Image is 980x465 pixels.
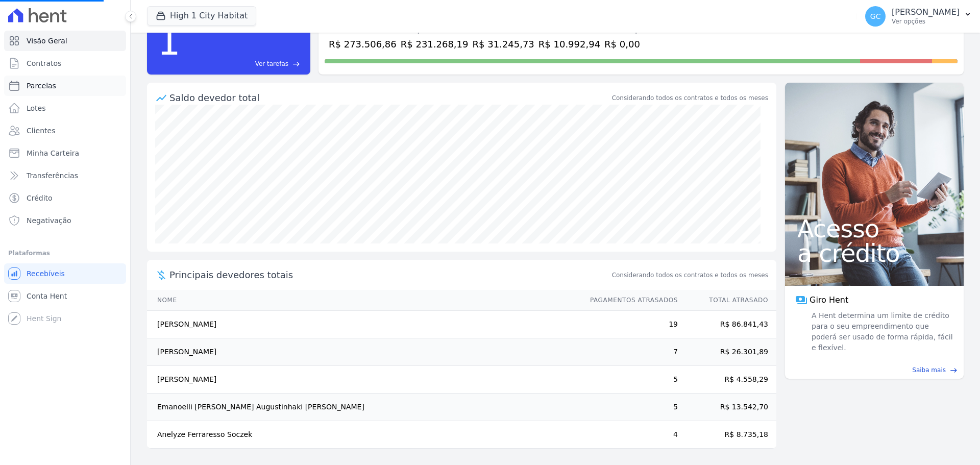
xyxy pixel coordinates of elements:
div: Plataformas [8,247,122,259]
td: 19 [580,311,678,338]
a: Visão Geral [4,31,126,51]
span: Saiba mais [912,365,946,375]
span: east [950,366,958,374]
a: Contratos [4,53,126,74]
span: Considerando todos os contratos e todos os meses [612,271,768,280]
a: Crédito [4,188,126,208]
td: R$ 86.841,43 [678,311,776,338]
td: R$ 13.542,70 [678,394,776,421]
td: [PERSON_NAME] [147,366,580,394]
a: Clientes [4,120,126,141]
div: R$ 273.506,86 [329,37,397,51]
td: 5 [580,366,678,394]
th: Nome [147,290,580,311]
span: Visão Geral [27,36,67,46]
div: R$ 31.245,73 [473,37,534,51]
a: Saiba mais east [791,365,958,375]
th: Total Atrasado [678,290,776,311]
button: GC [PERSON_NAME] Ver opções [857,2,980,31]
span: Contratos [27,58,61,68]
a: Minha Carteira [4,143,126,163]
div: 1 [157,15,181,68]
td: 7 [580,338,678,366]
p: [PERSON_NAME] [892,7,960,17]
td: 4 [580,421,678,449]
span: Ver tarefas [255,59,288,68]
div: R$ 10.992,94 [538,37,600,51]
span: a crédito [797,241,951,265]
span: GC [870,13,881,20]
a: Conta Hent [4,286,126,306]
span: Lotes [27,103,46,113]
span: Crédito [27,193,53,203]
td: [PERSON_NAME] [147,311,580,338]
span: east [292,60,300,68]
div: Considerando todos os contratos e todos os meses [612,93,768,103]
span: Clientes [27,126,55,136]
span: Transferências [27,170,78,181]
a: Transferências [4,165,126,186]
span: Negativação [27,215,71,226]
span: Parcelas [27,81,56,91]
td: R$ 8.735,18 [678,421,776,449]
span: Principais devedores totais [169,268,610,282]
span: A Hent determina um limite de crédito para o seu empreendimento que poderá ser usado de forma ráp... [810,310,953,353]
span: Giro Hent [810,294,848,306]
a: Parcelas [4,76,126,96]
a: Ver tarefas east [185,59,300,68]
th: Pagamentos Atrasados [580,290,678,311]
p: Ver opções [892,17,960,26]
a: Recebíveis [4,263,126,284]
span: Acesso [797,216,951,241]
div: R$ 0,00 [604,37,653,51]
td: R$ 4.558,29 [678,366,776,394]
td: R$ 26.301,89 [678,338,776,366]
td: 5 [580,394,678,421]
span: Minha Carteira [27,148,79,158]
td: Anelyze Ferraresso Soczek [147,421,580,449]
td: [PERSON_NAME] [147,338,580,366]
div: R$ 231.268,19 [401,37,469,51]
a: Negativação [4,210,126,231]
td: Emanoelli [PERSON_NAME] Augustinhaki [PERSON_NAME] [147,394,580,421]
div: Saldo devedor total [169,91,610,105]
button: High 1 City Habitat [147,6,256,26]
a: Lotes [4,98,126,118]
span: Recebíveis [27,268,65,279]
span: Conta Hent [27,291,67,301]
